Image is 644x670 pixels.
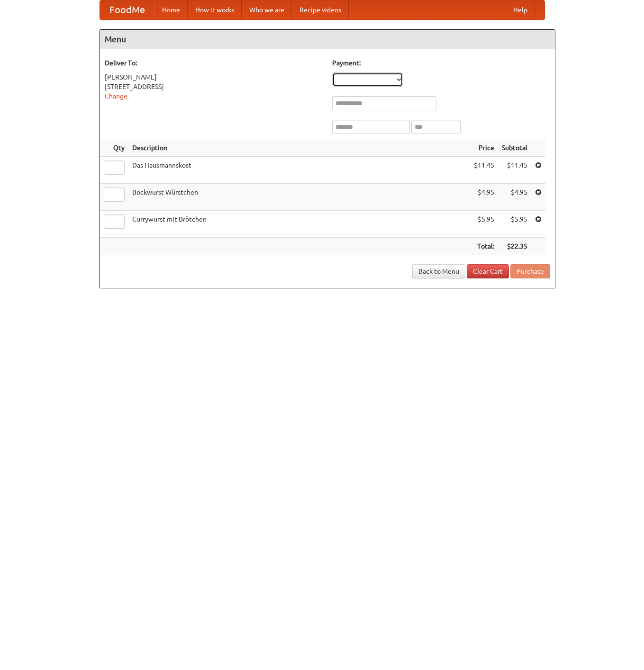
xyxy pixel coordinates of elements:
[498,238,531,255] th: $22.35
[128,184,470,211] td: Bockwurst Würstchen
[412,264,465,278] a: Back to Menu
[128,211,470,238] td: Currywurst mit Brötchen
[498,184,531,211] td: $4.95
[506,0,535,19] a: Help
[105,92,127,100] a: Change
[470,211,498,238] td: $5.95
[100,139,128,157] th: Qty
[498,139,531,157] th: Subtotal
[470,157,498,184] td: $11.45
[292,0,349,19] a: Recipe videos
[105,72,323,82] div: [PERSON_NAME]
[188,0,242,19] a: How it works
[498,157,531,184] td: $11.45
[510,264,550,278] button: Purchase
[128,139,470,157] th: Description
[128,157,470,184] td: Das Hausmannskost
[100,0,154,19] a: FoodMe
[105,58,323,68] h5: Deliver To:
[105,82,323,91] div: [STREET_ADDRESS]
[470,184,498,211] td: $4.95
[470,238,498,255] th: Total:
[498,211,531,238] td: $5.95
[332,58,550,68] h5: Payment:
[470,139,498,157] th: Price
[467,264,509,278] a: Clear Cart
[242,0,292,19] a: Who we are
[154,0,188,19] a: Home
[100,30,555,49] h4: Menu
